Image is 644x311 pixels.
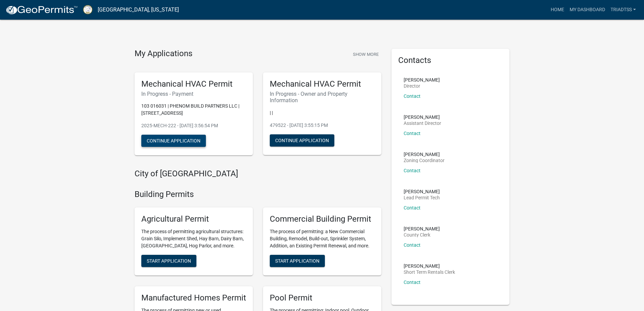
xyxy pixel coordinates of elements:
h5: Pool Permit [270,293,375,303]
p: Lead Permit Tech [404,195,440,200]
h6: In Progress - Owner and Property Information [270,91,375,104]
p: County Clerk [404,232,440,237]
a: TriadTSS [608,3,639,16]
p: 103 016031 | PHENOM BUILD PARTNERS LLC | [STREET_ADDRESS] [141,103,246,117]
h5: Mechanical HVAC Permit [141,79,246,89]
h4: Building Permits [135,190,381,199]
h5: Contacts [398,55,503,65]
a: Contact [404,280,421,285]
p: [PERSON_NAME] [404,264,455,268]
h5: Agricultural Permit [141,214,246,224]
p: The process of permitting: a New Commercial Building, Remodel, Build-out, Sprinkler System, Addit... [270,228,375,249]
h4: My Applications [135,49,192,59]
button: Start Application [270,255,325,267]
span: Start Application [147,258,191,263]
p: [PERSON_NAME] [404,115,441,119]
p: [PERSON_NAME] [404,152,445,157]
p: | | [270,109,375,116]
h4: City of [GEOGRAPHIC_DATA] [135,169,381,179]
a: Contact [404,205,421,210]
button: Continue Application [141,135,206,147]
p: 2025-MECH-222 - [DATE] 3:56:54 PM [141,122,246,129]
img: Putnam County, Georgia [83,5,92,14]
p: [PERSON_NAME] [404,189,440,194]
a: Contact [404,242,421,248]
a: Home [548,3,567,16]
h5: Manufactured Homes Permit [141,293,246,303]
a: Contact [404,168,421,173]
p: The process of permitting agricultural structures: Grain Silo, Implement Shed, Hay Barn, Dairy Ba... [141,228,246,249]
p: Zoning Coordinator [404,158,445,163]
a: [GEOGRAPHIC_DATA], [US_STATE] [98,4,179,16]
p: [PERSON_NAME] [404,226,440,231]
p: Director [404,84,440,88]
a: My Dashboard [567,3,608,16]
p: [PERSON_NAME] [404,77,440,82]
p: Short Term Rentals Clerk [404,270,455,274]
h6: In Progress - Payment [141,91,246,97]
a: Contact [404,93,421,99]
h5: Mechanical HVAC Permit [270,79,375,89]
button: Start Application [141,255,196,267]
a: Contact [404,131,421,136]
p: 479522 - [DATE] 3:55:15 PM [270,122,375,129]
p: Assistant Director [404,121,441,126]
h5: Commercial Building Permit [270,214,375,224]
button: Continue Application [270,134,334,147]
button: Show More [350,49,381,60]
span: Start Application [275,258,319,263]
